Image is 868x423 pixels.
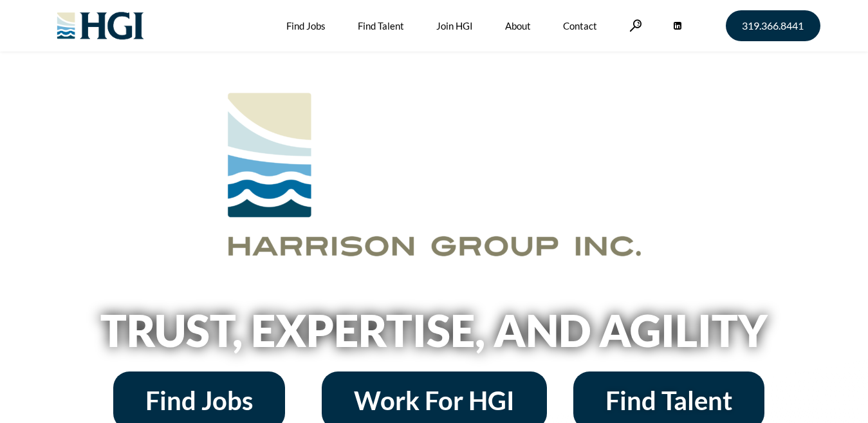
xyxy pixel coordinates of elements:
[145,388,253,413] span: Find Jobs
[742,21,804,31] span: 319.366.8441
[726,10,820,41] a: 319.366.8441
[605,388,732,413] span: Find Talent
[354,388,515,413] span: Work For HGI
[629,19,642,32] a: Search
[68,308,801,352] h2: Trust, Expertise, and Agility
